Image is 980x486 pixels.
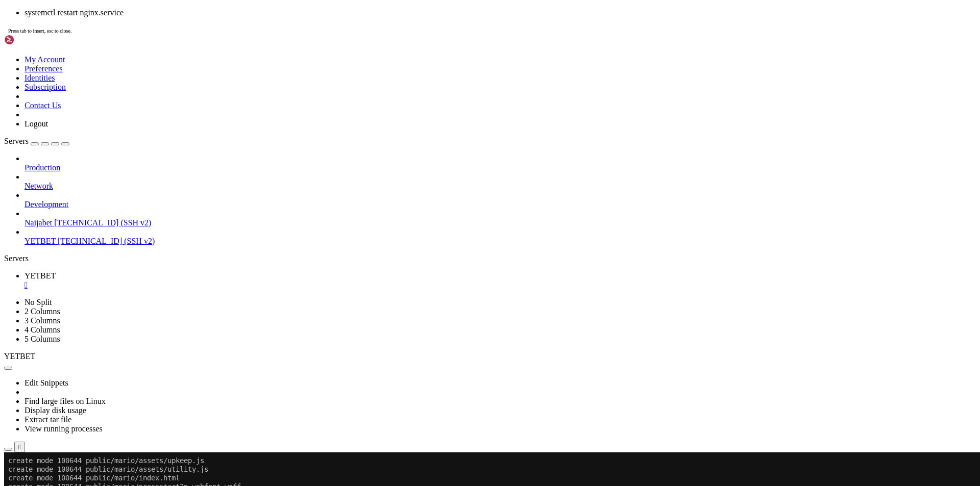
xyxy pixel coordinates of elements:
x-row: create mode 100644 public/static/js/[DOMAIN_NAME] [4,99,847,108]
x-row: root@ubuntu:/# nginx -t [4,386,847,394]
x-row: root@ubuntu:/home/the_90_fe# cd / [4,377,847,386]
button:  [14,442,25,452]
span: Press tab to insert, esc to close. [8,28,71,34]
x-row: remote: Counting objects: 100% (14/14), done. [4,221,847,229]
x-row: remote: Total 8 (delta 6), reused 8 (delta 6), pack-reused 0 (from 0) [4,238,847,247]
x-row: create mode 100644 public/mario/super_plumber_brothers-webfont.woff [4,39,847,47]
x-row: public/duckhunt/index.html | 1 [4,290,847,299]
x-row: root@ubuntu:/# system [4,412,847,420]
x-row: nginx: the configuration file /etc/nginx/nginx.conf syntax is ok [4,360,847,368]
a: 4 Columns [24,325,60,334]
span: ++++++++++++++++++++++ [163,308,253,316]
x-row: public/[PERSON_NAME]/init.js | 22 [4,308,847,316]
x-row: create mode 100644 public/mario/init.js [4,325,847,334]
span: ----------------------- [163,299,257,307]
x-row: delete mode 100644 public/static/js/[DOMAIN_NAME] [4,169,847,177]
span: [TECHNICAL_ID] (SSH v2) [54,218,151,227]
a: Logout [24,119,48,128]
a: Servers [4,137,69,145]
span: Development [24,200,68,209]
x-row: create mode 100644 public/static/js/[DOMAIN_NAME] [4,195,847,203]
x-row: delete mode 100644 public/static/js/[DOMAIN_NAME] [4,117,847,125]
div:  [18,443,21,451]
x-row: root@ubuntu:/home/the_90_fe# nginx -t [4,351,847,360]
a: YETBET [TECHNICAL_ID] (SSH v2) [24,237,976,246]
a: 5 Columns [24,335,60,343]
li: Production [24,154,976,172]
x-row: nginx: configuration file /etc/nginx/nginx.conf test is successful [4,368,847,377]
span: YETBET [4,352,35,361]
span: YETBET [24,271,56,280]
x-row: create mode 100644 public/static/js/main.de916c14.js [4,177,847,186]
x-row: Updating c5eca38..8db2cab [4,273,847,282]
x-row: delete mode 100644 public/static/css/[DOMAIN_NAME] [4,56,847,65]
a: Extract tar file [24,415,71,424]
x-row: delete mode 100644 public/static/js/[DOMAIN_NAME] [4,134,847,143]
a: No Split [24,298,52,306]
x-row: create mode 100644 public/mario/assets/utility.js [4,13,847,21]
a: Subscription [24,83,66,91]
li: Development [24,191,976,209]
a: 2 Columns [24,307,60,316]
li: Network [24,172,976,191]
li: Naijabet [TECHNICAL_ID] (SSH v2) [24,209,976,227]
x-row: create mode 100644 public/static/js/669.4ee05b6d.chunk.js [4,143,847,151]
x-row: rename public/static/js/{161.0ed3fdd1.chunk.js => 161.3924a0e1.chunk.js} (50%) [4,91,847,99]
x-row: rename public/static/js/{main.9bc5df13.js.LICENSE.txt => main.de916c14.js.LICENSE.txt} (100%) [4,186,847,195]
span: Production [24,163,60,172]
x-row: delete mode 100644 public/static/js/669.20d4f684.chunk.js [4,125,847,134]
img: Shellngn [4,35,63,45]
x-row: Fast-forward [4,282,847,290]
x-row: delete mode 100644 public/static/js/main.9bc5df13.js [4,160,847,169]
span: Naijabet [24,218,52,227]
a: My Account [24,55,65,64]
x-row: remote: Compressing objects: 100% (2/2), done. [4,229,847,238]
x-row: public/mario/index.html | 31 [4,299,847,308]
span: + [131,290,135,298]
li: YETBET [TECHNICAL_ID] (SSH v2) [24,227,976,246]
a: Identities [24,73,55,82]
x-row: Unpacking objects: 100% (8/8), 1.66 KiB | 851.00 KiB/s, done. [4,247,847,255]
x-row: root@ubuntu:/home/the_90_fe# git pull [4,334,847,342]
x-row: From [URL][DOMAIN_NAME] [4,255,847,264]
x-row: nginx: the configuration file /etc/nginx/nginx.conf syntax is ok [4,394,847,403]
x-row: root@ubuntu:/home/the_90_fe# git pull [4,203,847,212]
span: Network [24,182,53,190]
a: 3 Columns [24,316,60,325]
a: Display disk usage [24,406,86,415]
x-row: c5eca38..8db2cab main -> origin/main [4,264,847,273]
a: Network [24,182,976,191]
x-row: create mode 100644 public/mario/pressstart2p-webfont.woff [4,30,847,39]
x-row: create mode 100644 public/static/css/[DOMAIN_NAME] [4,73,847,82]
x-row: remote: Enumerating objects: 14, done. [4,212,847,221]
x-row: delete mode 100644 public/static/js/[DOMAIN_NAME] [4,82,847,91]
x-row: delete mode 100644 public/static/js/652.6352a3ee.chunk.js [4,108,847,117]
li: systemctl restart nginx.service [24,8,976,17]
x-row: create mode 100644 public/static/css/main.d1f25d3f.css [4,65,847,73]
div: Servers [4,254,976,263]
span: Servers [4,137,29,145]
x-row: nginx: configuration file /etc/nginx/nginx.conf test is successful [4,403,847,412]
div: (21, 47) [94,412,99,420]
x-row: create mode 100644 public/mario/index.html [4,21,847,30]
span: ++++++++ [131,299,163,307]
a: Edit Snippets [24,378,68,387]
a:  [24,280,976,290]
a: Preferences [24,64,63,73]
x-row: 3 files changed, 31 insertions(+), 23 deletions(-) [4,316,847,325]
a: Naijabet [TECHNICAL_ID] (SSH v2) [24,218,976,227]
a: View running processes [24,424,103,433]
x-row: create mode 100644 public/mario/assets/upkeep.js [4,4,847,13]
x-row: delete mode 100644 public/static/css/main.a6b686cf.css [4,47,847,56]
span: YETBET [24,237,56,245]
x-row: create mode 100644 public/static/js/[DOMAIN_NAME] [4,151,847,160]
span: [TECHNICAL_ID] (SSH v2) [58,237,155,245]
a: Development [24,200,976,209]
a: Contact Us [24,101,61,110]
a: YETBET [24,271,976,290]
x-row: Already up to date. [4,342,847,351]
a: Find large files on Linux [24,397,106,405]
a: Production [24,163,976,172]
